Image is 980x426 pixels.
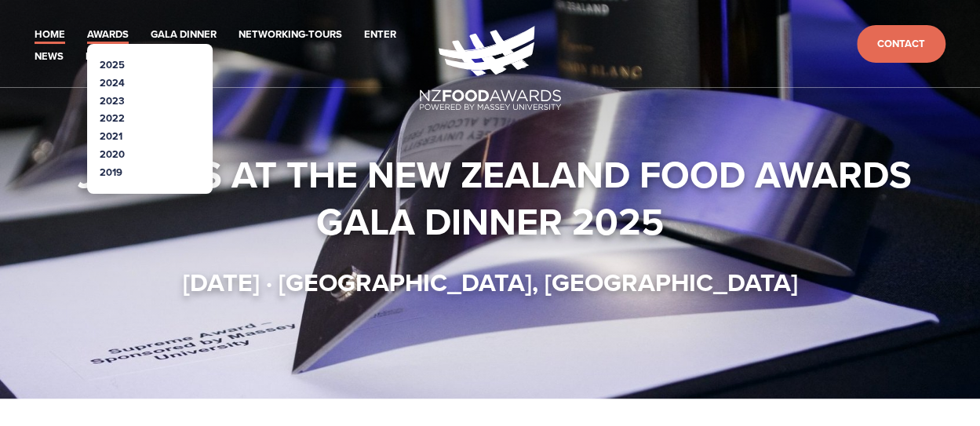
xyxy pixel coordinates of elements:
a: 2022 [100,111,125,126]
a: 2021 [100,129,122,144]
strong: [DATE] · [GEOGRAPHIC_DATA], [GEOGRAPHIC_DATA] [183,264,798,300]
a: 2023 [100,93,125,108]
a: Awards [87,26,129,44]
a: Partners [86,48,137,66]
strong: Join us at the New Zealand Food Awards Gala Dinner 2025 [78,147,921,249]
a: 2020 [100,147,125,162]
a: Home [35,26,65,44]
a: Gala Dinner [151,26,217,44]
a: Networking-Tours [239,26,342,44]
a: 2019 [100,165,122,180]
a: Enter [364,26,396,44]
a: News [35,48,64,66]
a: Contact [857,25,945,64]
a: 2024 [100,75,125,90]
